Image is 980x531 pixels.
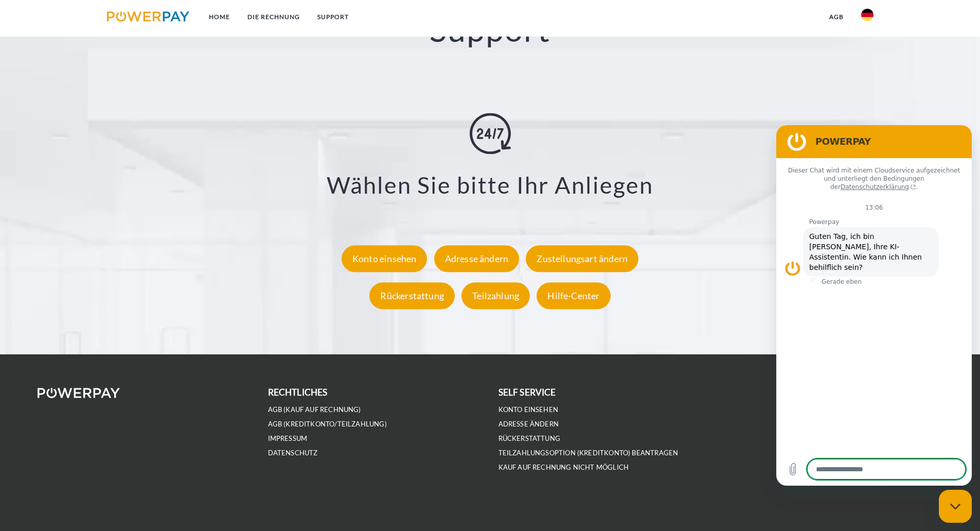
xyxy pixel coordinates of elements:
a: agb [821,8,852,26]
img: online-shopping.svg [470,113,511,154]
b: rechtliches [268,387,328,398]
a: Rückerstattung [498,434,561,443]
iframe: Messaging-Fenster [776,125,972,486]
a: DATENSCHUTZ [268,449,318,457]
a: IMPRESSUM [268,434,308,443]
img: logo-powerpay-white.svg [38,388,120,398]
a: Kauf auf Rechnung nicht möglich [498,463,629,472]
b: self service [498,387,556,398]
iframe: Schaltfläche zum Öffnen des Messaging-Fensters; Konversation läuft [939,490,972,523]
a: SUPPORT [309,8,358,26]
a: Hilfe-Center [534,290,613,301]
a: Teilzahlungsoption (KREDITKONTO) beantragen [498,449,679,457]
h3: Wählen Sie bitte Ihr Anliegen [62,170,918,199]
a: DIE RECHNUNG [239,8,309,26]
div: Rückerstattung [369,282,455,309]
div: Hilfe-Center [537,282,610,309]
a: Adresse ändern [432,253,522,264]
a: Konto einsehen [498,405,559,414]
a: Home [200,8,239,26]
div: Teilzahlung [461,282,530,309]
div: Adresse ändern [434,245,520,272]
div: Konto einsehen [342,245,427,272]
a: Zustellungsart ändern [523,253,641,264]
a: Rückerstattung [367,290,457,301]
a: Adresse ändern [498,420,559,429]
a: AGB (Kreditkonto/Teilzahlung) [268,420,387,429]
a: AGB (Kauf auf Rechnung) [268,405,361,414]
img: logo-powerpay.svg [107,11,190,22]
div: Zustellungsart ändern [526,245,638,272]
a: Konto einsehen [339,253,430,264]
a: Teilzahlung [459,290,532,301]
img: de [861,9,874,21]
